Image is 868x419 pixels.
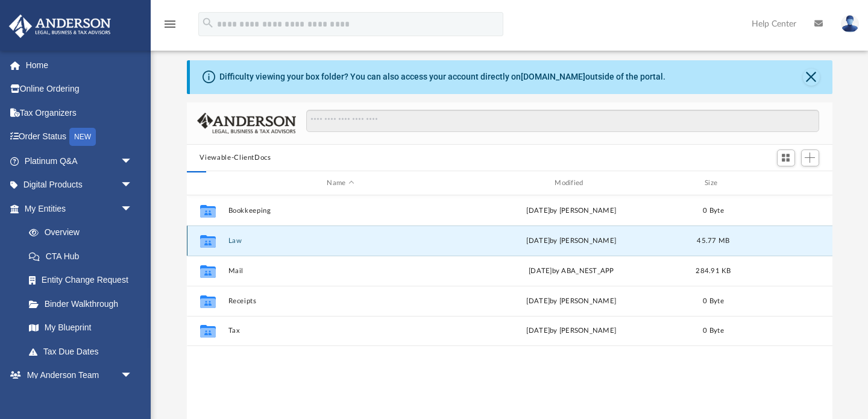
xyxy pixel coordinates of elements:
button: Receipts [228,297,453,305]
i: search [201,16,215,30]
button: Tax [228,327,453,335]
a: Platinum Q&Aarrow_drop_down [8,149,151,173]
div: [DATE] by [PERSON_NAME] [459,296,684,307]
span: arrow_drop_down [121,173,145,198]
div: id [743,178,827,189]
a: My Anderson Teamarrow_drop_down [8,364,145,388]
button: Bookkeeping [228,207,453,215]
a: Binder Walkthrough [17,292,151,316]
button: Law [228,237,453,245]
a: CTA Hub [17,244,151,268]
a: Entity Change Request [17,268,151,292]
div: id [192,178,222,189]
div: [DATE] by ABA_NEST_APP [459,266,684,277]
a: menu [163,23,177,31]
a: [DOMAIN_NAME] [521,72,585,81]
button: Mail [228,267,453,275]
a: Tax Due Dates [17,339,151,364]
a: Order StatusNEW [8,125,151,150]
a: My Entitiesarrow_drop_down [8,197,151,221]
button: Switch to Grid View [777,150,795,166]
img: User Pic [841,15,859,33]
span: arrow_drop_down [121,364,145,388]
img: Anderson Advisors Platinum Portal [5,14,115,38]
div: [DATE] by [PERSON_NAME] [459,236,684,247]
span: arrow_drop_down [121,149,145,174]
div: Difficulty viewing your box folder? You can also access your account directly on outside of the p... [219,71,665,83]
div: NEW [69,128,96,146]
div: Modified [458,178,684,189]
div: Name [227,178,453,189]
div: [DATE] by [PERSON_NAME] [459,206,684,216]
i: menu [163,17,177,31]
button: Add [801,150,819,166]
button: Viewable-ClientDocs [200,153,271,163]
span: 284.91 KB [696,268,731,274]
a: My Blueprint [17,316,145,340]
div: [DATE] by [PERSON_NAME] [459,326,684,336]
span: 0 Byte [703,298,724,304]
span: 45.77 MB [697,238,729,244]
span: arrow_drop_down [121,197,145,221]
button: Close [803,69,820,86]
a: Overview [17,221,151,245]
a: Home [8,53,151,77]
a: Online Ordering [8,77,151,101]
a: Digital Productsarrow_drop_down [8,173,151,197]
span: 0 Byte [703,207,724,214]
span: 0 Byte [703,327,724,334]
input: Search files and folders [306,110,819,133]
div: Size [689,178,737,189]
a: Tax Organizers [8,101,151,125]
